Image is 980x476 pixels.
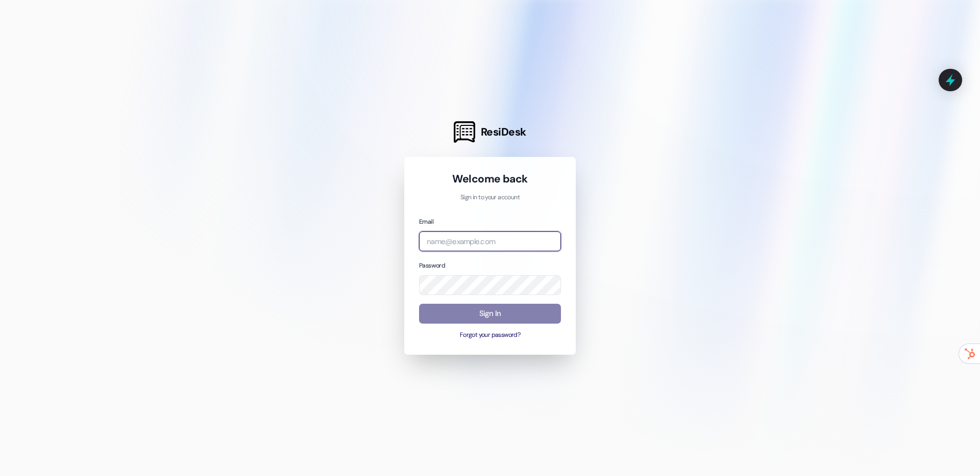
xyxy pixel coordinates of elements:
h1: Welcome back [419,172,561,186]
img: ResiDesk Logo [454,121,475,143]
p: Sign in to your account [419,193,561,202]
label: Email [419,218,433,226]
button: Forgot your password? [419,331,561,340]
input: name@example.com [419,231,561,251]
label: Password [419,261,445,270]
button: Sign In [419,304,561,324]
span: ResiDesk [481,125,526,139]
